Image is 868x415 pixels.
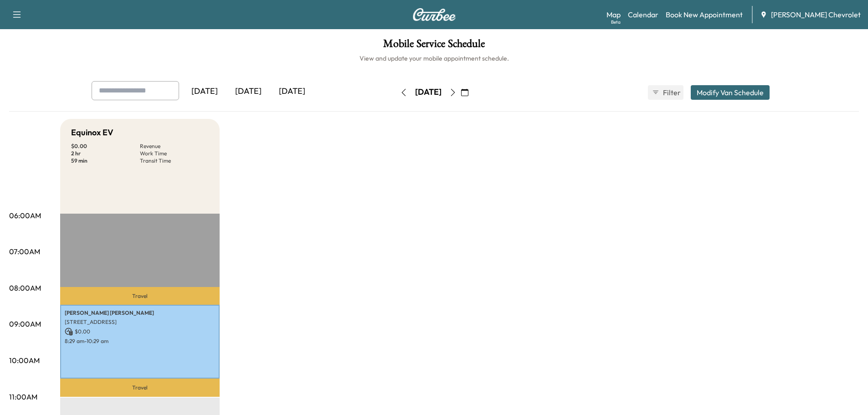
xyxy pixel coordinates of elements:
img: Curbee Logo [412,8,456,21]
p: 08:00AM [9,282,41,293]
p: Revenue [140,143,209,150]
a: MapBeta [606,9,621,20]
p: 8:29 am - 10:29 am [65,338,215,345]
div: [DATE] [415,87,442,98]
p: 11:00AM [9,391,37,402]
p: Travel [60,379,220,397]
p: 2 hr [71,150,140,157]
div: [DATE] [270,81,314,102]
div: Beta [611,19,621,26]
button: Modify Van Schedule [691,85,770,100]
p: Transit Time [140,157,209,164]
p: 06:00AM [9,210,41,221]
h1: Mobile Service Schedule [9,38,859,54]
div: [DATE] [226,81,270,102]
button: Filter [648,85,683,100]
p: $ 0.00 [65,328,215,336]
p: Travel [60,287,220,305]
h5: Equinox EV [71,126,113,139]
a: Book New Appointment [666,9,743,20]
span: Filter [663,87,679,98]
p: Work Time [140,150,209,157]
p: [PERSON_NAME] [PERSON_NAME] [65,309,215,317]
p: 07:00AM [9,246,40,257]
p: 09:00AM [9,318,41,329]
p: $ 0.00 [71,143,140,150]
span: [PERSON_NAME] Chevrolet [771,9,861,20]
a: Calendar [628,9,658,20]
h6: View and update your mobile appointment schedule. [9,54,859,63]
div: [DATE] [183,81,226,102]
p: 59 min [71,157,140,164]
p: [STREET_ADDRESS] [65,318,215,326]
p: 10:00AM [9,355,40,366]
